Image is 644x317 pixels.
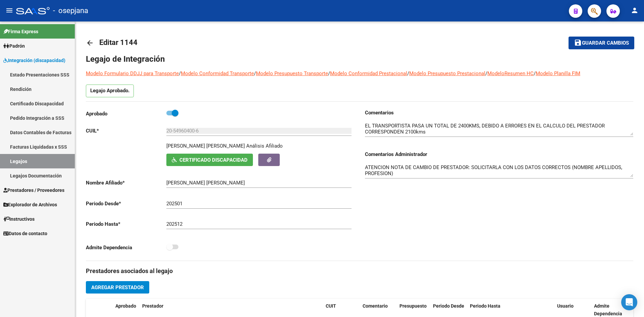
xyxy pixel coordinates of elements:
span: Padrón [3,42,25,50]
span: Aprobado [115,303,136,309]
p: CUIL [86,127,166,135]
span: Firma Express [3,28,38,35]
mat-icon: menu [5,6,13,14]
span: - osepjana [53,3,88,18]
span: Guardar cambios [582,40,629,46]
h1: Legajo de Integración [86,54,633,64]
p: Legajo Aprobado. [86,85,134,97]
span: Certificado Discapacidad [179,157,248,163]
p: Periodo Desde [86,200,166,207]
span: Periodo Desde [433,303,464,309]
span: Periodo Hasta [470,303,500,309]
span: Instructivos [3,215,35,223]
button: Agregar Prestador [86,281,149,294]
h3: Comentarios [365,109,633,116]
span: Presupuesto [399,303,427,309]
span: Agregar Prestador [91,284,144,290]
span: Explorador de Archivos [3,201,57,208]
span: Comentario [363,303,388,309]
button: Certificado Discapacidad [166,154,253,166]
p: Nombre Afiliado [86,179,166,187]
mat-icon: person [631,6,639,14]
span: Prestadores / Proveedores [3,187,64,194]
div: Análisis Afiliado [246,142,283,150]
p: Periodo Hasta [86,220,166,228]
a: Modelo Presupuesto Transporte [256,70,328,76]
span: Prestador [142,303,163,309]
a: Modelo Presupuesto Prestacional [409,70,485,76]
button: Guardar cambios [569,37,634,49]
div: Open Intercom Messenger [621,294,637,310]
a: Modelo Planilla FIM [536,70,580,76]
a: ModeloResumen HC [487,70,534,76]
a: Modelo Formulario DDJJ para Transporte [86,70,179,76]
span: Usuario [557,303,574,309]
span: Editar 1144 [99,38,138,47]
span: CUIT [326,303,336,309]
a: Modelo Conformidad Prestacional [330,70,407,76]
h3: Prestadores asociados al legajo [86,266,633,276]
span: Datos de contacto [3,230,47,237]
p: [PERSON_NAME] [PERSON_NAME] [166,142,245,150]
mat-icon: arrow_back [86,39,94,47]
p: Aprobado [86,110,166,117]
span: Admite Dependencia [594,303,622,316]
a: Modelo Conformidad Transporte [181,70,254,76]
span: Integración (discapacidad) [3,57,65,64]
h3: Comentarios Administrador [365,151,633,158]
p: Admite Dependencia [86,244,166,251]
mat-icon: save [574,39,582,47]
